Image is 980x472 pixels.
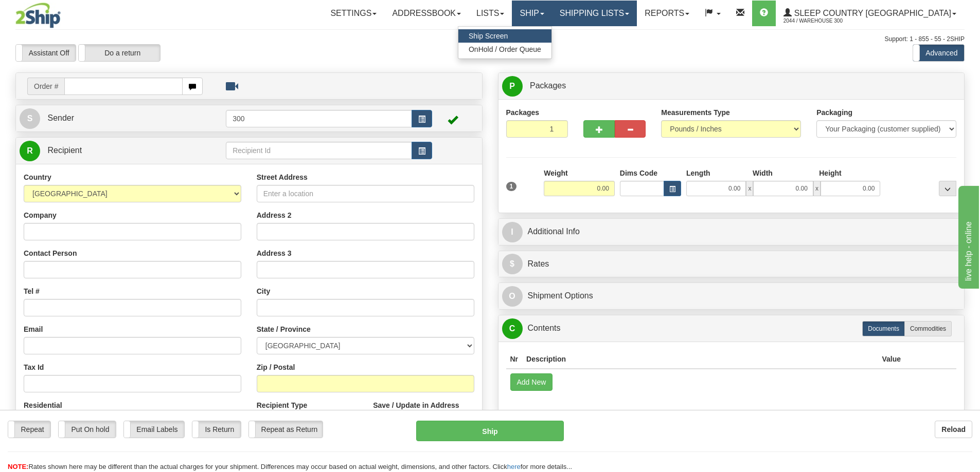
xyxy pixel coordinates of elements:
span: Recipient [47,146,82,155]
span: Sleep Country [GEOGRAPHIC_DATA] [792,9,951,17]
label: Width [753,168,773,178]
span: P [502,76,523,97]
a: Shipping lists [552,1,637,26]
label: Recipient Type [257,400,308,410]
label: Repeat [8,421,50,438]
img: logo2044.jpg [15,3,61,28]
div: Support: 1 - 855 - 55 - 2SHIP [15,35,965,44]
a: $Rates [502,254,961,275]
th: Value [878,350,905,369]
label: Street Address [257,172,308,182]
label: Save / Update in Address Book [373,400,474,421]
label: Height [819,168,842,178]
label: Email Labels [124,421,184,438]
a: Ship Screen [458,29,551,43]
label: Do a return [79,45,160,61]
a: OShipment Options [502,286,961,307]
a: Settings [323,1,384,26]
label: Address 2 [257,210,292,220]
span: $ [502,254,523,274]
a: Reports [637,1,697,26]
label: Length [686,168,710,178]
label: Measurements Type [661,107,730,118]
b: Reload [941,425,966,433]
span: S [20,108,40,129]
span: Packages [530,81,566,90]
label: State / Province [257,324,311,334]
label: Repeat as Return [249,421,323,438]
label: Put On hold [59,421,116,438]
span: Sender [47,114,74,122]
span: I [502,222,523,242]
label: Zip / Postal [257,362,295,372]
a: here [507,463,521,470]
button: Add New [510,373,553,391]
label: Dims Code [620,168,657,178]
a: S Sender [20,108,226,129]
input: Sender Id [226,110,412,127]
label: Tel # [24,286,40,296]
a: P Packages [502,75,961,97]
span: Order # [27,78,64,95]
a: Lists [469,1,512,26]
a: CContents [502,318,961,339]
label: Documents [862,321,905,336]
span: OnHold / Order Queue [469,45,541,53]
span: C [502,318,523,339]
a: Sleep Country [GEOGRAPHIC_DATA] 2044 / Warehouse 300 [776,1,964,26]
label: Commodities [904,321,952,336]
label: Country [24,172,51,182]
span: O [502,286,523,307]
label: Company [24,210,57,220]
span: x [813,181,821,196]
span: x [746,181,753,196]
label: Tax Id [24,362,44,372]
label: Address 3 [257,248,292,258]
th: Nr [506,350,523,369]
label: Email [24,324,43,334]
a: OnHold / Order Queue [458,43,551,56]
span: NOTE: [8,463,28,470]
a: Addressbook [384,1,469,26]
button: Ship [416,421,564,441]
input: Enter a location [257,185,474,202]
label: Weight [544,168,567,178]
div: live help - online [8,6,95,18]
label: Contact Person [24,248,77,258]
div: ... [939,181,956,196]
th: Description [522,350,878,369]
iframe: chat widget [956,183,979,288]
span: R [20,141,40,161]
label: Advanced [913,45,964,61]
span: 1 [506,182,517,191]
input: Recipient Id [226,142,412,159]
label: Assistant Off [16,45,76,61]
label: Packaging [816,107,852,118]
a: R Recipient [20,140,203,161]
label: Packages [506,107,540,118]
span: Ship Screen [469,32,508,40]
label: Is Return [192,421,241,438]
label: Residential [24,400,62,410]
span: 2044 / Warehouse 300 [783,16,861,26]
a: IAdditional Info [502,221,961,242]
label: City [257,286,270,296]
a: Ship [512,1,551,26]
button: Reload [935,421,972,438]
